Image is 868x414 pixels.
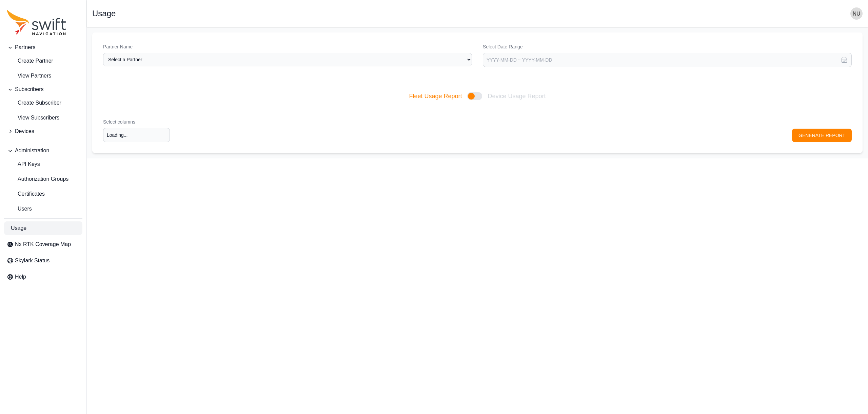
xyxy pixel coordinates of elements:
[4,270,82,284] a: Help
[7,160,40,168] span: API Keys
[4,54,82,68] a: create-partner
[4,238,82,251] a: Nx RTK Coverage Map
[4,221,82,235] a: Usage
[4,187,82,201] a: Certificates
[103,53,472,66] select: Partner Name
[15,273,26,281] span: Help
[7,190,45,198] span: Certificates
[4,125,82,138] button: Devices
[15,85,43,93] span: Subscribers
[103,118,170,125] label: Select columns
[850,7,863,20] img: user photo
[7,175,68,183] span: Authorization Groups
[792,129,852,142] button: GENERATE REPORT
[4,254,82,267] a: Skylark Status
[15,43,35,51] span: Partners
[4,83,82,96] button: Subscribers
[15,240,71,248] span: Nx RTK Coverage Map
[15,147,49,155] span: Administration
[92,9,116,18] h1: Usage
[103,128,170,142] input: option
[7,99,61,107] span: Create Subscriber
[103,43,472,50] label: Partner Name
[4,96,82,110] a: Create Subscriber
[15,127,34,135] span: Devices
[15,257,50,265] span: Skylark Status
[4,202,82,216] a: Users
[4,111,82,125] a: View Subscribers
[4,172,82,186] a: Authorization Groups
[4,69,82,83] a: View Partners
[4,157,82,171] a: API Keys
[4,144,82,157] button: Administration
[7,57,53,65] span: Create Partner
[409,91,462,101] span: Fleet Usage Report
[7,72,51,80] span: View Partners
[488,91,546,101] span: Device Usage Report
[11,224,26,232] span: Usage
[4,41,82,54] button: Partners
[483,43,852,50] label: Select Date Range
[7,205,32,213] span: Users
[483,53,852,67] input: YYYY-MM-DD ~ YYYY-MM-DD
[7,114,59,122] span: View Subscribers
